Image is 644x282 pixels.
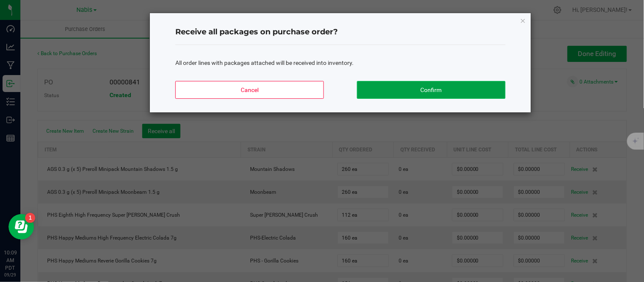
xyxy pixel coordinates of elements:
button: Cancel [175,81,324,99]
iframe: Resource center unread badge [25,213,35,223]
h4: Receive all packages on purchase order? [175,27,506,38]
iframe: Resource center [8,214,34,240]
div: All order lines with packages attached will be received into inventory. [175,59,506,67]
button: Close [520,15,526,25]
button: Confirm [357,81,506,99]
